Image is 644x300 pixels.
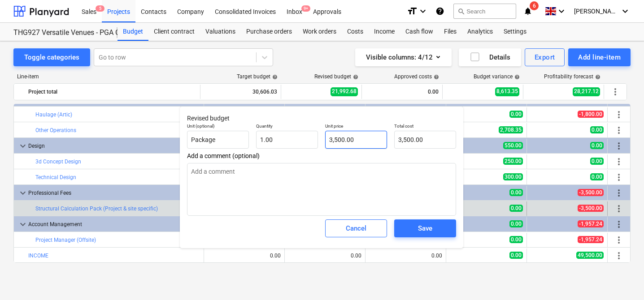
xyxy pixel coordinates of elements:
[28,253,48,259] a: INCOME
[530,1,539,10] span: 6
[200,23,241,41] a: Valuations
[590,126,604,133] span: 0.00
[407,6,418,17] i: format_size
[459,48,521,66] button: Details
[578,111,604,118] span: -1,800.00
[17,141,28,151] span: keyboard_arrow_down
[366,85,439,99] div: 0.00
[439,23,462,41] a: Files
[35,237,96,243] a: Project Manager (Offsite)
[614,172,624,183] span: More actions
[576,252,604,259] span: 49,500.00
[17,188,28,198] span: keyboard_arrow_down
[503,142,523,149] span: 550.00
[400,23,439,41] a: Cash flow
[28,186,200,200] div: Professional Fees
[418,6,428,17] i: keyboard_arrow_down
[117,23,148,41] a: Budget
[301,5,310,12] span: 9+
[28,85,196,99] div: Project total
[498,23,532,41] a: Settings
[297,23,342,41] a: Work orders
[474,73,520,80] div: Budget variance
[418,223,432,234] div: Save
[13,48,90,66] button: Toggle categories
[35,206,158,212] a: Structural Calculation Pack (Project & site specific)
[241,23,297,41] a: Purchase orders
[503,158,523,165] span: 250.00
[620,6,631,17] i: keyboard_arrow_down
[394,73,439,80] div: Approved costs
[568,48,631,66] button: Add line-item
[590,142,604,149] span: 0.00
[509,111,523,118] span: 0.00
[503,173,523,180] span: 300.00
[535,51,555,63] div: Export
[187,152,456,159] span: Add a comment (optional)
[148,23,200,41] a: Client contract
[13,28,107,38] div: THG927 Versatile Venues - PGA Golf 2025
[573,87,600,96] span: 28,217.12
[237,73,278,80] div: Target budget
[462,23,498,41] a: Analytics
[525,48,565,66] button: Export
[325,123,387,131] p: Unit price
[614,219,624,230] span: More actions
[331,87,358,96] span: 21,992.68
[495,87,519,96] span: 8,613.35
[24,51,79,63] div: Toggle categories
[453,4,516,19] button: Search
[590,173,604,180] span: 0.00
[614,235,624,245] span: More actions
[187,114,456,123] p: Revised budget
[614,125,624,136] span: More actions
[96,5,104,12] span: 5
[578,205,604,212] span: -3,500.00
[614,109,624,120] span: More actions
[187,123,249,131] p: Unit (optional)
[509,205,523,212] span: 0.00
[578,51,621,63] div: Add line-item
[35,111,72,118] a: Haulage (Artic)
[499,126,523,133] span: 2,708.35
[509,236,523,243] span: 0.00
[314,73,358,80] div: Revised budget
[513,74,520,80] span: help
[346,223,366,234] div: Cancel
[435,6,444,17] i: Knowledge base
[342,23,369,41] a: Costs
[256,123,318,131] p: Quantity
[614,156,624,167] span: More actions
[394,123,456,131] p: Total cost
[599,257,644,300] div: Chat Widget
[509,189,523,196] span: 0.00
[369,23,400,41] div: Income
[509,252,523,259] span: 0.00
[351,74,358,80] span: help
[556,6,567,17] i: keyboard_arrow_down
[17,219,28,230] span: keyboard_arrow_down
[578,189,604,196] span: -3,500.00
[35,174,76,180] a: Technical Design
[523,6,532,17] i: notifications
[13,73,201,80] div: Line-item
[574,8,619,15] span: [PERSON_NAME]
[366,51,441,63] div: Visible columns : 4/12
[204,85,277,99] div: 30,606.03
[578,220,604,227] span: -1,957.24
[593,74,600,80] span: help
[369,253,442,259] div: 0.00
[355,48,452,66] button: Visible columns:4/12
[325,219,387,237] button: Cancel
[614,141,624,151] span: More actions
[614,250,624,261] span: More actions
[35,127,76,133] a: Other Operations
[28,139,200,153] div: Design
